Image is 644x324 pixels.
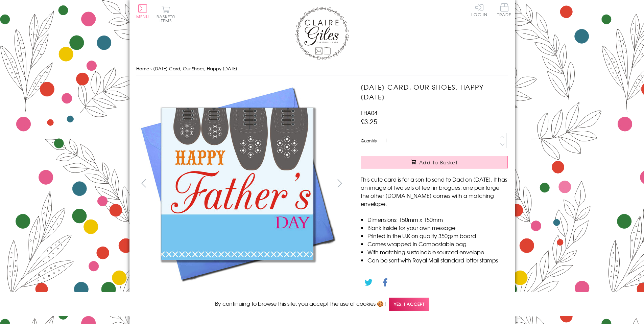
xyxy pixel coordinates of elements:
[332,176,347,191] button: next
[361,117,377,126] span: £3.25
[471,3,487,17] a: Log In
[367,232,508,240] li: Printed in the U.K on quality 350gsm board
[497,3,511,18] a: Trade
[153,65,237,72] span: [DATE] Card, Our Shoes, Happy [DATE]
[367,215,508,224] li: Dimensions: 150mm x 150mm
[150,65,152,72] span: ›
[367,256,508,264] li: Can be sent with Royal Mail standard letter stamps
[367,224,508,232] li: Blank inside for your own message
[136,14,149,20] span: Menu
[361,138,377,144] label: Quantity
[361,175,508,208] p: This cute card is for a son to send to Dad on [DATE]. It has an image of two sets of feet in brog...
[136,176,151,191] button: prev
[157,5,175,23] button: Basket0 items
[295,7,349,60] img: Claire Giles Greetings Cards
[367,240,508,248] li: Comes wrapped in Compostable bag
[497,3,511,17] span: Trade
[361,109,377,117] span: FHA04
[160,14,175,24] span: 0 items
[136,62,508,76] nav: breadcrumbs
[419,159,458,166] span: Add to Basket
[389,298,429,311] span: Yes, I accept
[136,82,339,285] img: Father's Day Card, Our Shoes, Happy Father's Day
[361,156,508,168] button: Add to Basket
[367,248,508,256] li: With matching sustainable sourced envelope
[136,4,149,19] button: Menu
[361,82,508,102] h1: [DATE] Card, Our Shoes, Happy [DATE]
[136,65,149,72] a: Home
